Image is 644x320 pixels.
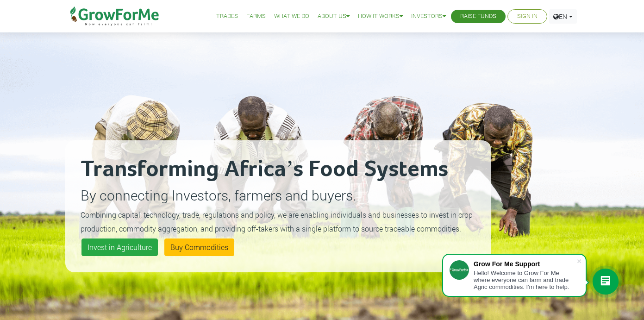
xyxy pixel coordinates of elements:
[216,12,238,21] a: Trades
[474,260,576,268] div: Grow For Me Support
[517,12,538,21] a: Sign In
[411,12,446,21] a: Investors
[474,270,576,290] div: Hello! Welcome to Grow For Me where everyone can farm and trade Agric commodities. I'm here to help.
[81,210,473,233] small: Combining capital, technology, trade, regulations and policy, we are enabling individuals and bus...
[549,9,577,24] a: EN
[274,12,309,21] a: What We Do
[358,12,403,21] a: How it Works
[164,238,234,256] a: Buy Commodities
[81,185,476,206] p: By connecting Investors, farmers and buyers.
[460,12,496,21] a: Raise Funds
[81,156,476,183] h2: Transforming Africa’s Food Systems
[318,12,350,21] a: About Us
[81,238,158,256] a: Invest in Agriculture
[246,12,266,21] a: Farms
